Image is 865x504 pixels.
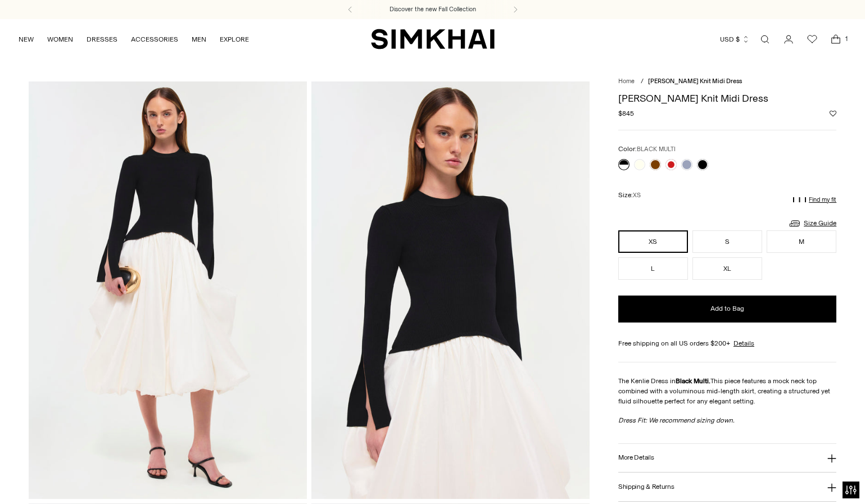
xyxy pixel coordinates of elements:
[648,78,742,85] span: [PERSON_NAME] Knit Midi Dress
[830,110,836,117] button: Add to Wishlist
[777,28,800,51] a: Go to the account page
[692,257,762,280] button: XL
[825,28,847,51] a: Open cart modal
[676,377,710,385] strong: Black Multi.
[720,27,750,52] button: USD $
[841,34,852,44] span: 1
[131,27,178,52] a: ACCESSORIES
[29,81,307,499] img: Kenlie Taffeta Knit Midi Dress
[618,454,654,461] h3: More Details
[618,77,836,87] nav: breadcrumbs
[618,108,634,119] span: $845
[618,444,836,473] button: More Details
[618,416,735,424] em: Dress Fit: We recommend sizing down.
[47,27,73,52] a: WOMEN
[641,77,644,87] div: /
[733,338,754,348] a: Details
[801,28,823,51] a: Wishlist
[788,216,836,230] a: Size Guide
[637,146,676,153] span: BLACK MULTI
[618,144,676,155] label: Color:
[618,230,688,253] button: XS
[633,192,641,199] span: XS
[767,230,836,253] button: M
[618,473,836,501] button: Shipping & Returns
[371,28,495,50] a: SIMKHAI
[618,257,688,280] button: L
[618,483,674,491] h3: Shipping & Returns
[19,27,34,52] a: NEW
[192,27,206,52] a: MEN
[311,81,590,499] img: Kenlie Taffeta Knit Midi Dress
[87,27,117,52] a: DRESSES
[618,296,836,323] button: Add to Bag
[710,304,744,314] span: Add to Bag
[618,78,635,85] a: Home
[692,230,762,253] button: S
[618,338,836,348] div: Free shipping on all US orders $200+
[618,190,641,201] label: Size:
[390,5,476,14] a: Discover the new Fall Collection
[754,28,776,51] a: Open search modal
[618,93,836,103] h1: [PERSON_NAME] Knit Midi Dress
[618,376,836,406] p: The Kenlie Dress in This piece features a mock neck top combined with a voluminous mid-length ski...
[220,27,249,52] a: EXPLORE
